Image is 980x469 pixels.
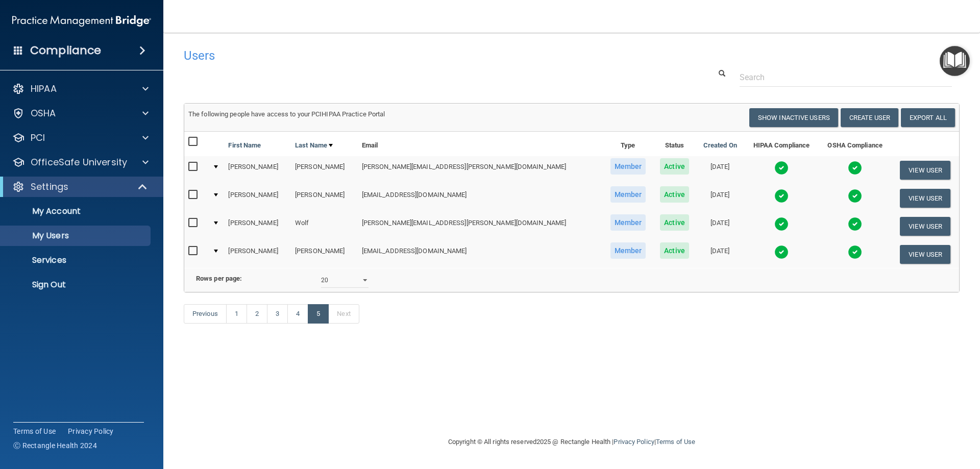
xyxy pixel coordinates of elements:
[291,184,358,212] td: [PERSON_NAME]
[848,161,862,175] img: tick.e7d51cea.svg
[12,83,149,95] a: HIPAA
[7,206,146,216] p: My Account
[68,426,114,436] a: Privacy Policy
[660,158,689,175] span: Active
[696,184,744,212] td: [DATE]
[696,240,744,268] td: [DATE]
[224,184,291,212] td: [PERSON_NAME]
[12,181,148,193] a: Settings
[900,161,950,180] button: View User
[226,304,247,324] a: 1
[774,245,789,259] img: tick.e7d51cea.svg
[295,139,333,152] a: Last Name
[900,245,950,264] button: View User
[7,280,146,290] p: Sign Out
[358,212,603,240] td: [PERSON_NAME][EMAIL_ADDRESS][PERSON_NAME][DOMAIN_NAME]
[287,304,308,324] a: 4
[848,189,862,203] img: tick.e7d51cea.svg
[358,240,603,268] td: [EMAIL_ADDRESS][DOMAIN_NAME]
[610,186,646,203] span: Member
[358,132,603,156] th: Email
[184,304,227,324] a: Previous
[188,110,385,118] span: The following people have access to your PCIHIPAA Practice Portal
[385,426,758,458] div: Copyright © All rights reserved 2025 @ Rectangle Health | |
[703,139,737,152] a: Created On
[774,189,789,203] img: tick.e7d51cea.svg
[774,161,789,175] img: tick.e7d51cea.svg
[12,107,149,119] a: OSHA
[603,132,653,156] th: Type
[291,212,358,240] td: Wolf
[841,108,898,127] button: Create User
[358,184,603,212] td: [EMAIL_ADDRESS][DOMAIN_NAME]
[228,139,261,152] a: First Name
[291,240,358,268] td: [PERSON_NAME]
[610,214,646,231] span: Member
[660,214,689,231] span: Active
[12,11,151,31] img: PMB logo
[774,217,789,231] img: tick.e7d51cea.svg
[819,132,891,156] th: OSHA Compliance
[940,46,970,76] button: Open Resource Center
[660,242,689,259] span: Active
[31,132,45,144] p: PCI
[13,426,56,436] a: Terms of Use
[291,156,358,184] td: [PERSON_NAME]
[610,158,646,175] span: Member
[358,156,603,184] td: [PERSON_NAME][EMAIL_ADDRESS][PERSON_NAME][DOMAIN_NAME]
[610,242,646,259] span: Member
[31,107,56,119] p: OSHA
[696,212,744,240] td: [DATE]
[328,304,359,324] a: Next
[31,83,57,95] p: HIPAA
[224,156,291,184] td: [PERSON_NAME]
[614,438,654,446] a: Privacy Policy
[31,181,68,193] p: Settings
[224,212,291,240] td: [PERSON_NAME]
[749,108,838,127] button: Show Inactive Users
[803,397,968,437] iframe: Drift Widget Chat Controller
[740,68,952,87] input: Search
[224,240,291,268] td: [PERSON_NAME]
[12,132,149,144] a: PCI
[848,217,862,231] img: tick.e7d51cea.svg
[848,245,862,259] img: tick.e7d51cea.svg
[12,156,149,168] a: OfficeSafe University
[30,43,101,58] h4: Compliance
[267,304,288,324] a: 3
[7,255,146,265] p: Services
[31,156,127,168] p: OfficeSafe University
[308,304,329,324] a: 5
[653,132,696,156] th: Status
[247,304,267,324] a: 2
[696,156,744,184] td: [DATE]
[744,132,819,156] th: HIPAA Compliance
[900,217,950,236] button: View User
[901,108,955,127] a: Export All
[184,49,630,62] h4: Users
[900,189,950,208] button: View User
[196,275,242,282] b: Rows per page:
[656,438,695,446] a: Terms of Use
[660,186,689,203] span: Active
[13,440,97,451] span: Ⓒ Rectangle Health 2024
[7,231,146,241] p: My Users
